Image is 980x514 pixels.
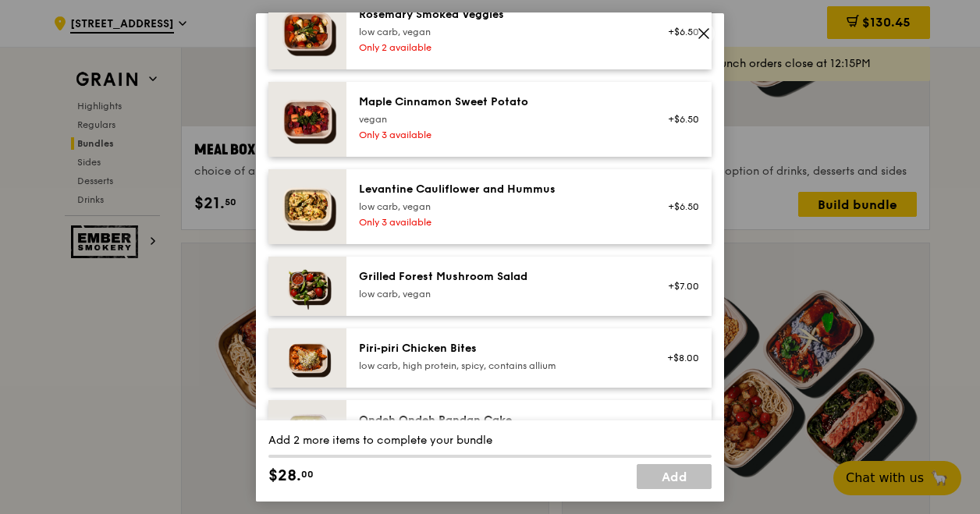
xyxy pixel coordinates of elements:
[268,328,346,387] img: daily_normal_Piri-Piri-Chicken-Bites-HORZ.jpg
[359,287,639,300] div: low carb, vegan
[359,200,639,212] div: low carb, vegan
[268,464,301,487] span: $28.
[359,359,639,371] div: low carb, high protein, spicy, contains allium
[637,464,712,489] a: Add
[658,112,699,125] div: +$6.50
[359,412,639,427] div: Ondeh Ondeh Pandan Cake
[359,215,639,228] div: Only 3 available
[359,25,639,37] div: low carb, vegan
[268,168,346,243] img: daily_normal_Levantine_Cauliflower_and_Hummus__Horizontal_.jpg
[268,399,346,459] img: daily_normal_Ondeh_Ondeh_Pandan_Cake-HORZ.jpg
[268,256,346,315] img: daily_normal_Grilled-Forest-Mushroom-Salad-HORZ.jpg
[359,41,639,53] div: Only 2 available
[359,181,639,197] div: Levantine Cauliflower and Hummus
[359,6,639,22] div: Rosemary Smoked Veggies
[268,81,346,156] img: daily_normal_Maple_Cinnamon_Sweet_Potato__Horizontal_.jpg
[359,128,639,140] div: Only 3 available
[268,433,712,448] div: Add 2 more items to complete your bundle
[359,268,639,284] div: Grilled Forest Mushroom Salad
[658,279,699,292] div: +$7.00
[301,468,314,480] span: 00
[658,351,699,363] div: +$8.00
[359,112,639,125] div: vegan
[658,200,699,212] div: +$6.50
[359,340,639,356] div: Piri‑piri Chicken Bites
[359,94,639,109] div: Maple Cinnamon Sweet Potato
[658,25,699,37] div: +$6.50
